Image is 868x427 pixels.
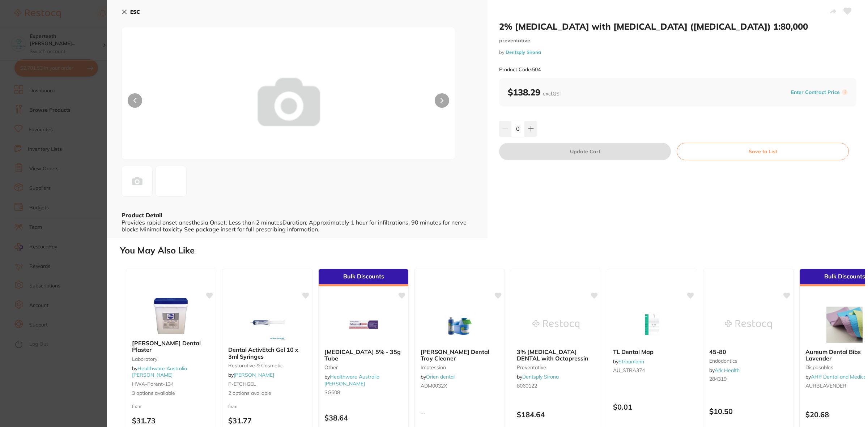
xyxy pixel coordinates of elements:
[709,407,787,415] p: $10.50
[426,373,455,380] a: Orien dental
[132,403,141,409] span: from
[324,364,403,370] small: other
[132,417,210,425] p: $31.73
[618,358,644,365] a: Straumann
[613,349,691,355] b: TL Dental Map
[234,372,274,378] a: [PERSON_NAME]
[228,417,306,425] p: $31.77
[517,373,559,380] span: by
[124,168,150,193] img: Uy01MDQuanBn
[613,403,691,411] p: $0.01
[228,346,306,360] b: Dental ActivEtch Gel 10 x 3ml Syringes
[543,90,562,97] span: excl. GST
[506,49,541,55] a: Dentsply Sirona
[188,45,388,159] img: Uy01MDQuanBn
[421,383,499,389] small: ADM0032X
[436,307,483,343] img: NoAL Dental Tray Cleaner
[324,373,379,387] a: Healthware Australia [PERSON_NAME]
[842,89,848,95] label: i
[517,364,595,370] small: preventative
[122,6,140,18] button: ESC
[244,304,291,341] img: Dental ActivEtch Gel 10 x 3ml Syringes
[122,212,162,219] b: Product Detail
[158,178,164,184] img: cGc
[228,403,238,409] span: from
[613,358,644,365] span: by
[228,372,274,378] span: by
[499,67,541,73] small: Product Code: 504
[789,89,842,96] button: Enter Contract Price
[148,298,195,334] img: Ainsworth Dental Plaster
[715,367,740,373] a: Ark Health
[132,365,187,378] a: Healthware Australia [PERSON_NAME]
[421,349,499,362] b: NoAL Dental Tray Cleaner
[709,358,787,364] small: endodontics
[132,356,210,362] small: Laboratory
[709,367,740,373] span: by
[228,390,306,397] span: 2 options available
[228,381,306,387] small: P-ETCHGEL
[324,389,403,395] small: SG608
[319,269,408,286] div: Bulk Discounts
[517,383,595,389] small: 8060122
[415,409,505,416] div: --
[499,21,856,32] h2: 2% [MEDICAL_DATA] with [MEDICAL_DATA] ([MEDICAL_DATA]) 1:80,000
[517,349,595,362] b: 3% Citanest DENTAL with Octapressin
[421,364,499,370] small: impression
[613,367,691,373] small: AU_STRA374
[122,219,473,232] div: Provides rapid onset anesthesia Onset: Less than 2 minutesDuration: Approximately 1 hour for infi...
[324,414,403,422] p: $38.64
[677,143,849,160] button: Save to List
[421,373,455,380] span: by
[522,373,559,380] a: Dentsply Sirona
[725,307,772,343] img: 45-80
[532,307,579,343] img: 3% Citanest DENTAL with Octapressin
[132,381,210,387] small: HWA-parent-134
[228,363,306,368] small: restorative & cosmetic
[508,87,562,98] b: $138.29
[499,50,856,55] small: by
[132,340,210,353] b: Ainsworth Dental Plaster
[499,143,671,160] button: Update Cart
[324,349,403,362] b: Xylocaine 5% - 35g Tube
[324,373,379,387] span: by
[130,9,140,15] b: ESC
[811,373,868,380] a: AHP Dental and Medical
[499,38,856,44] small: preventative
[132,365,187,378] span: by
[517,410,595,419] p: $184.64
[805,373,868,380] span: by
[340,307,387,343] img: Xylocaine 5% - 35g Tube
[132,390,210,397] span: 3 options available
[120,245,865,256] h2: You May Also Like
[821,307,868,343] img: Aureum Dental Bibs Lavender
[709,349,787,355] b: 45-80
[629,307,676,343] img: TL Dental Map
[709,376,787,382] small: 284319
